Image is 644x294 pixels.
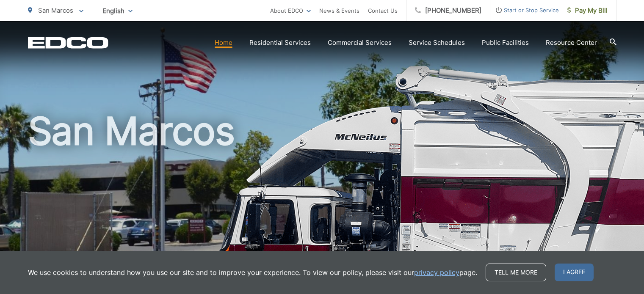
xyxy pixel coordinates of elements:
[567,5,608,16] span: Pay My Bill
[546,38,597,48] a: Resource Center
[319,5,359,16] a: News & Events
[409,38,465,48] a: Service Schedules
[555,264,594,281] span: I agree
[249,38,311,48] a: Residential Services
[270,5,311,16] a: About EDCO
[414,267,459,278] a: privacy policy
[215,38,232,48] a: Home
[368,5,398,16] a: Contact Us
[38,6,73,14] span: San Marcos
[482,38,529,48] a: Public Facilities
[328,38,392,48] a: Commercial Services
[486,264,546,281] a: Tell me more
[96,3,139,18] span: English
[28,267,477,278] p: We use cookies to understand how you use our site and to improve your experience. To view our pol...
[28,37,108,49] a: EDCD logo. Return to the homepage.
